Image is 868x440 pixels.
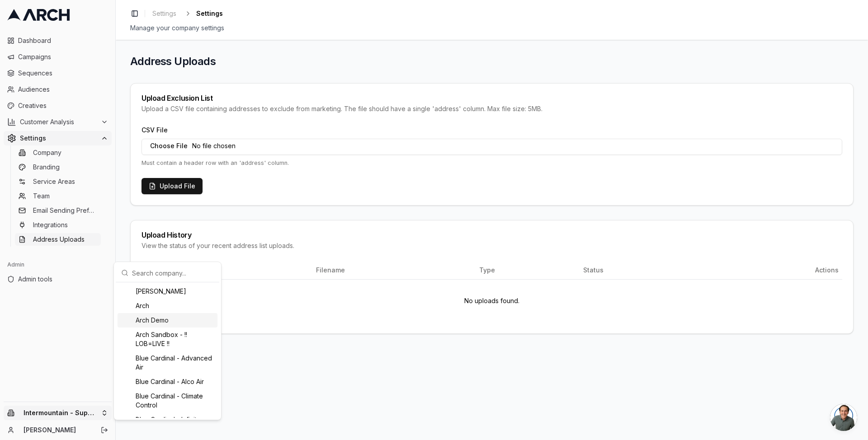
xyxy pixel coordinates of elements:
[118,328,217,351] div: Arch Sandbox - !! LOB=LIVE !!
[118,412,217,436] div: Blue Cardinal - Infinity [US_STATE] Air
[118,284,217,299] div: [PERSON_NAME]
[118,299,217,313] div: Arch
[118,374,217,389] div: Blue Cardinal - Alco Air
[116,282,219,418] div: Suggestions
[118,351,217,374] div: Blue Cardinal - Advanced Air
[132,264,214,282] input: Search company...
[118,313,217,328] div: Arch Demo
[118,389,217,412] div: Blue Cardinal - Climate Control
